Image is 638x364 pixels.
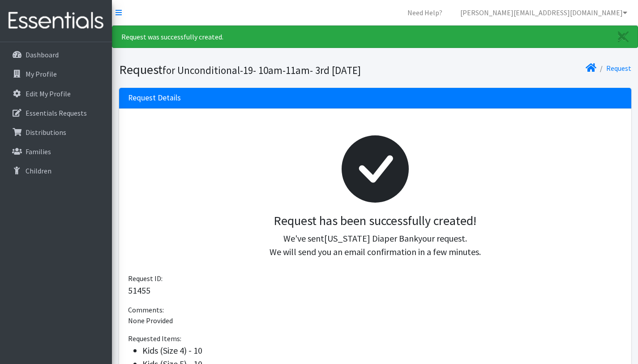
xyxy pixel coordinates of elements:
[26,50,59,59] p: Dashboard
[453,4,634,22] a: [PERSON_NAME][EMAIL_ADDRESS][DOMAIN_NAME]
[400,4,450,22] a: Need Help?
[4,104,108,122] a: Essentials Requests
[609,26,638,48] a: Close
[135,213,615,229] h3: Request has been successfully created!
[606,64,631,73] a: Request
[163,64,361,77] small: for Unconditional-19- 10am-11am- 3rd [DATE]
[26,166,51,175] p: Children
[26,147,51,156] p: Families
[112,26,638,48] div: Request was successfully created.
[135,232,615,259] p: We've sent your request. We will send you an email confirmation in a few minutes.
[128,93,181,103] h3: Request Details
[128,284,622,297] p: 51455
[4,162,108,180] a: Children
[142,344,622,357] li: Kids (Size 4) - 10
[128,305,164,314] span: Comments:
[128,334,181,343] span: Requested Items:
[26,69,57,78] p: My Profile
[4,85,108,103] a: Edit My Profile
[4,123,108,141] a: Distributions
[26,108,87,117] p: Essentials Requests
[4,46,108,64] a: Dashboard
[4,6,108,36] img: HumanEssentials
[324,233,418,244] span: [US_STATE] Diaper Bank
[26,128,66,137] p: Distributions
[4,143,108,160] a: Families
[128,316,173,325] span: None Provided
[26,89,71,98] p: Edit My Profile
[128,274,163,283] span: Request ID:
[119,62,372,78] h1: Request
[4,65,108,83] a: My Profile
